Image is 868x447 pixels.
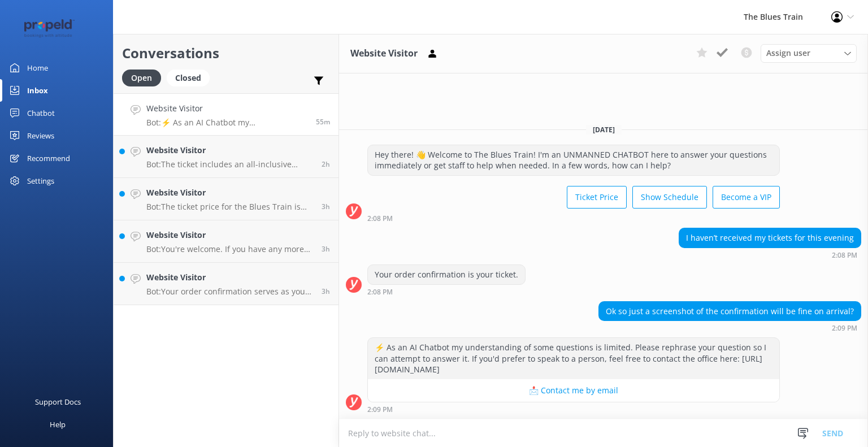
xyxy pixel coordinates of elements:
[367,215,393,222] strong: 2:08 PM
[322,244,330,254] span: Oct 04 2025 11:28am (UTC +10:00) Australia/Sydney
[322,202,330,211] span: Oct 04 2025 11:39am (UTC +10:00) Australia/Sydney
[122,71,167,84] a: Open
[27,102,55,124] div: Chatbot
[766,47,810,59] span: Assign user
[146,186,313,199] h4: Website Visitor
[50,413,66,436] div: Help
[368,145,779,175] div: Hey there! 👋 Welcome to The Blues Train! I'm an UNMANNED CHATBOT here to answer your questions im...
[367,405,780,413] div: Oct 04 2025 02:09pm (UTC +10:00) Australia/Sydney
[350,46,418,61] h3: Website Visitor
[114,136,338,178] a: Website VisitorBot:The ticket includes an all-inclusive drinks package with a selection of alcoho...
[146,287,313,297] p: Bot: Your order confirmation serves as your ticket. Please check your email for the confirmation ...
[679,228,861,248] div: I haven’t received my tickets for this evening
[146,271,313,284] h4: Website Visitor
[146,144,313,157] h4: Website Visitor
[114,178,338,220] a: Website VisitorBot:The ticket price for the Blues Train is currently $175 per person. This includ...
[322,159,330,169] span: Oct 04 2025 12:57pm (UTC +10:00) Australia/Sydney
[146,229,313,241] h4: Website Visitor
[27,170,54,192] div: Settings
[761,44,857,62] div: Assign User
[146,159,313,170] p: Bot: The ticket includes an all-inclusive drinks package with a selection of alcoholic and non-al...
[368,379,779,402] button: 📩 Contact me by email
[367,214,780,222] div: Oct 04 2025 02:08pm (UTC +10:00) Australia/Sydney
[27,124,54,147] div: Reviews
[27,147,70,170] div: Recommend
[114,263,338,305] a: Website VisitorBot:Your order confirmation serves as your ticket. Please check your email for the...
[167,71,215,84] a: Closed
[17,19,82,38] img: 12-1677471078.png
[679,251,861,259] div: Oct 04 2025 02:08pm (UTC +10:00) Australia/Sydney
[367,406,393,413] strong: 2:09 PM
[316,117,330,127] span: Oct 04 2025 02:09pm (UTC +10:00) Australia/Sydney
[322,287,330,296] span: Oct 04 2025 11:13am (UTC +10:00) Australia/Sydney
[586,125,622,134] span: [DATE]
[146,118,307,128] p: Bot: ⚡ As an AI Chatbot my understanding of some questions is limited. Please rephrase your quest...
[114,220,338,263] a: Website VisitorBot:You're welcome. If you have any more questions, feel free to ask!3h
[832,252,857,259] strong: 2:08 PM
[367,289,393,296] strong: 2:08 PM
[122,42,330,64] h2: Conversations
[368,265,525,284] div: Your order confirmation is your ticket.
[832,325,857,332] strong: 2:09 PM
[367,288,526,296] div: Oct 04 2025 02:08pm (UTC +10:00) Australia/Sydney
[27,79,48,102] div: Inbox
[368,338,779,379] div: ⚡ As an AI Chatbot my understanding of some questions is limited. Please rephrase your question s...
[146,102,307,115] h4: Website Visitor
[598,324,861,332] div: Oct 04 2025 02:09pm (UTC +10:00) Australia/Sydney
[122,70,161,86] div: Open
[146,244,313,254] p: Bot: You're welcome. If you have any more questions, feel free to ask!
[167,70,210,86] div: Closed
[567,186,627,209] button: Ticket Price
[27,57,48,79] div: Home
[114,93,338,136] a: Website VisitorBot:⚡ As an AI Chatbot my understanding of some questions is limited. Please rephr...
[713,186,780,209] button: Become a VIP
[146,202,313,212] p: Bot: The ticket price for the Blues Train is currently $175 per person. This includes the night o...
[35,390,81,413] div: Support Docs
[599,302,861,321] div: Ok so just a screenshot of the confirmation will be fine on arrival?
[632,186,707,209] button: Show Schedule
